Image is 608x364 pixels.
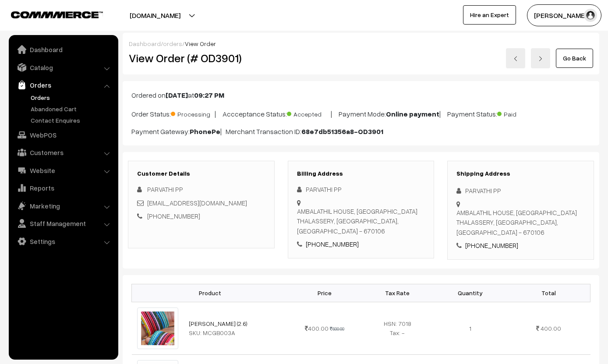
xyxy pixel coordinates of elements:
button: [PERSON_NAME] [527,4,601,26]
span: PARVATHI PP [147,185,183,193]
p: Ordered on at [131,90,590,100]
a: orders [163,40,182,47]
div: AMBALATHIL HOUSE, [GEOGRAPHIC_DATA] THALASSERY, [GEOGRAPHIC_DATA], [GEOGRAPHIC_DATA] - 670106 [297,206,425,236]
span: HSN: 7018 Tax: - [384,320,411,336]
img: user [584,9,597,22]
b: 09:27 PM [194,91,224,99]
span: Paid [497,107,541,119]
h3: Customer Details [137,170,265,177]
a: [PERSON_NAME] (2.6) [189,320,247,327]
a: COMMMERCE [11,9,88,19]
p: Payment Gateway: | Merchant Transaction ID: [131,126,590,137]
h3: Shipping Address [456,170,585,177]
a: Reports [11,180,115,196]
a: Website [11,163,115,178]
span: Processing [171,107,215,119]
a: Dashboard [129,40,161,47]
th: Product [132,284,288,302]
a: Customers [11,145,115,160]
a: Hire an Expert [463,5,516,25]
a: [PHONE_NUMBER] [147,212,200,220]
b: 68e7db51356a8-OD3901 [301,127,383,136]
div: AMBALATHIL HOUSE, [GEOGRAPHIC_DATA] THALASSERY, [GEOGRAPHIC_DATA], [GEOGRAPHIC_DATA] - 670106 [456,208,585,237]
th: Quantity [434,284,507,302]
a: WebPOS [11,127,115,143]
div: PARVATHI PP [456,186,585,196]
div: SKU: MCGB003A [189,328,283,337]
img: left-arrow.png [513,56,518,61]
a: Settings [11,233,115,249]
span: 1 [469,325,471,332]
b: PhonePe [190,127,220,136]
a: Orders [28,93,115,102]
img: 00.jpg [137,307,179,349]
span: View Order [185,40,216,47]
img: right-arrow.png [538,56,543,61]
div: / / [129,39,593,48]
a: Marketing [11,198,115,214]
span: Accepted [287,107,331,119]
a: [EMAIL_ADDRESS][DOMAIN_NAME] [147,199,247,207]
a: Go Back [556,49,593,68]
th: Tax Rate [361,284,434,302]
span: 400.00 [541,325,561,332]
a: [PHONE_NUMBER] [465,241,518,249]
a: Orders [11,77,115,93]
h2: View Order (# OD3901) [129,51,275,65]
b: Online payment [386,110,439,118]
button: [DOMAIN_NAME] [99,4,211,26]
span: 400.00 [305,325,329,332]
a: Abandoned Cart [28,104,115,113]
a: [PHONE_NUMBER] [306,240,359,248]
th: Price [288,284,361,302]
h3: Billing Address [297,170,425,177]
img: COMMMERCE [11,11,103,18]
th: Total [507,284,590,302]
b: [DATE] [166,91,188,99]
div: PARVATHI PP [297,184,425,194]
strike: 600.00 [330,326,344,332]
p: Order Status: | Accceptance Status: | Payment Mode: | Payment Status: [131,107,590,119]
a: Catalog [11,60,115,75]
a: Staff Management [11,216,115,231]
a: Contact Enquires [28,116,115,125]
a: Dashboard [11,42,115,57]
